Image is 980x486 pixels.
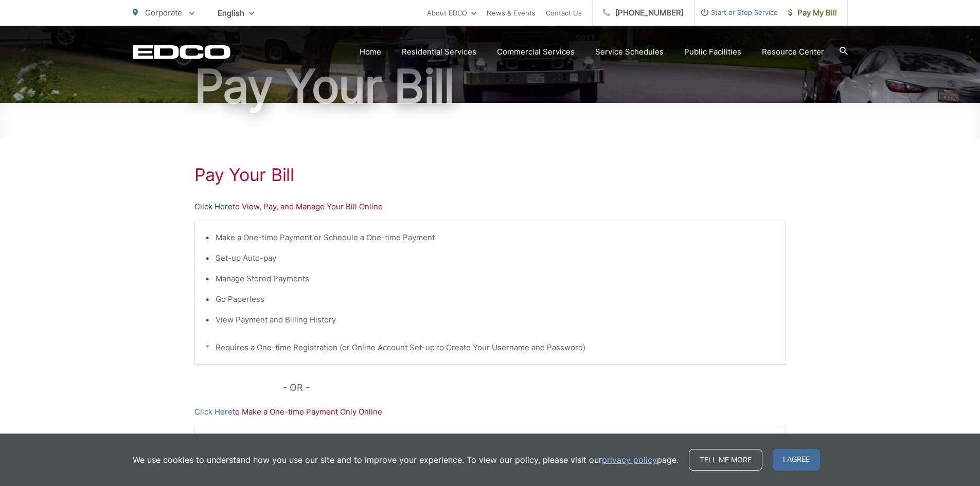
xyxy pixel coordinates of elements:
[546,7,582,19] a: Contact Us
[684,46,741,58] a: Public Facilities
[145,8,182,17] span: Corporate
[216,293,775,305] li: Go Paperless
[216,314,775,326] li: View Payment and Billing History
[194,406,786,418] p: to Make a One-time Payment Only Online
[194,201,233,213] a: Click Here
[205,341,775,354] p: * Requires a One-time Registration (or Online Account Set-up to Create Your Username and Password)
[194,406,233,418] a: Click Here
[133,45,230,59] a: EDCD logo. Return to the homepage.
[216,252,775,264] li: Set-up Auto-pay
[602,454,657,466] a: privacy policy
[762,46,824,58] a: Resource Center
[788,7,837,19] span: Pay My Bill
[133,454,679,466] p: We use cookies to understand how you use our site and to improve your experience. To view our pol...
[216,273,775,285] li: Manage Stored Payments
[402,46,476,58] a: Residential Services
[194,201,786,213] p: to View, Pay, and Manage Your Bill Online
[689,449,762,471] a: Tell me more
[216,231,775,244] li: Make a One-time Payment or Schedule a One-time Payment
[133,61,848,112] h1: Pay Your Bill
[595,46,664,58] a: Service Schedules
[360,46,381,58] a: Home
[194,165,786,185] h1: Pay Your Bill
[210,4,262,22] span: English
[427,7,476,19] a: About EDCO
[773,449,820,471] span: I agree
[497,46,575,58] a: Commercial Services
[283,380,786,395] p: - OR -
[487,7,536,19] a: News & Events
